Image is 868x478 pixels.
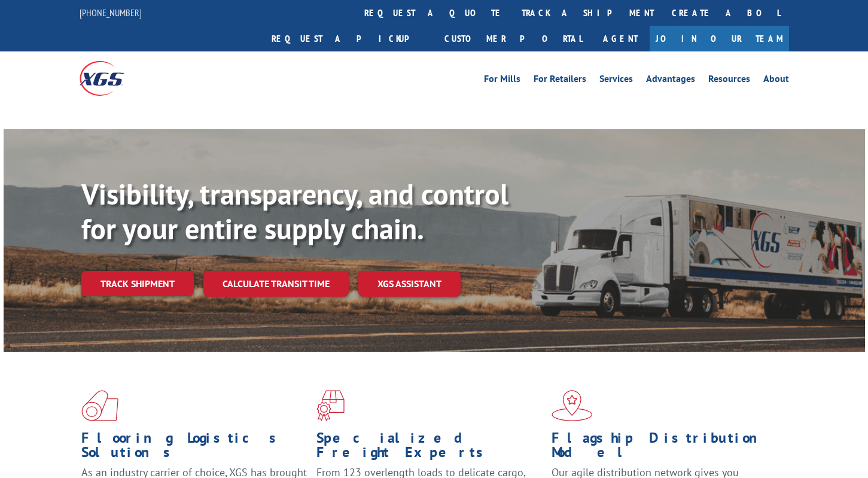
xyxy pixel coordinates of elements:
[646,74,695,87] a: Advantages
[552,431,778,465] h1: Flagship Distribution Model
[708,74,750,87] a: Resources
[316,390,345,421] img: xgs-icon-focused-on-flooring-red
[80,7,142,19] a: [PHONE_NUMBER]
[203,271,349,297] a: Calculate transit time
[81,175,508,247] b: Visibility, transparency, and control for your entire supply chain.
[484,74,520,87] a: For Mills
[763,74,789,87] a: About
[552,390,593,421] img: xgs-icon-flagship-distribution-model-red
[81,390,118,421] img: xgs-icon-total-supply-chain-intelligence-red
[534,74,586,87] a: For Retailers
[435,26,591,51] a: Customer Portal
[316,431,543,465] h1: Specialized Freight Experts
[650,26,789,51] a: Join Our Team
[591,26,650,51] a: Agent
[599,74,633,87] a: Services
[358,271,461,297] a: XGS ASSISTANT
[81,271,194,296] a: Track shipment
[263,26,435,51] a: Request a pickup
[81,431,307,465] h1: Flooring Logistics Solutions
